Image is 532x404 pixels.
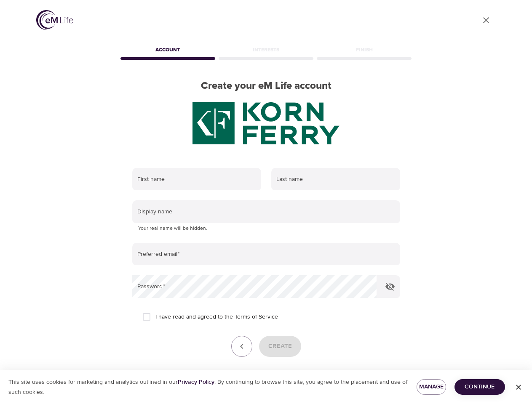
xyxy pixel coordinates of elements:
[454,379,505,395] button: Continue
[192,102,340,144] img: KF%20green%20logo%202.20.2025.png
[138,224,394,233] p: Your real name will be hidden.
[155,313,278,322] span: I have read and agreed to the
[476,10,496,30] a: close
[178,378,214,386] a: Privacy Policy
[235,313,278,322] a: Terms of Service
[36,10,73,30] img: logo
[417,379,446,395] button: Manage
[461,382,498,392] span: Continue
[423,382,439,392] span: Manage
[119,80,414,92] h2: Create your eM Life account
